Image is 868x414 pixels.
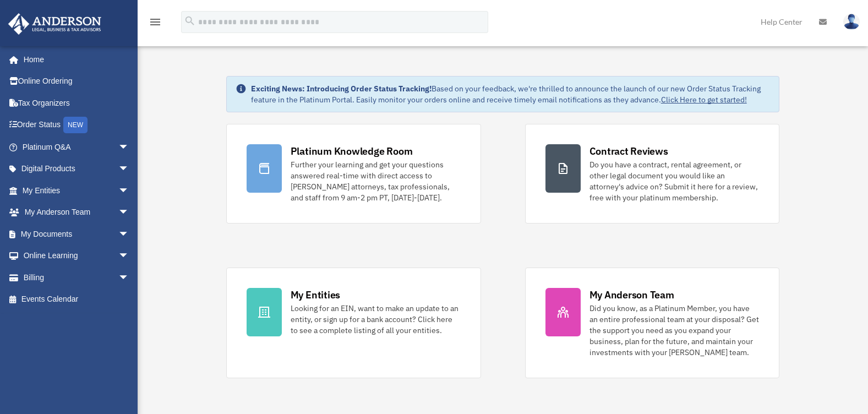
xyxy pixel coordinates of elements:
[118,158,140,181] span: arrow_drop_down
[843,14,860,30] img: User Pic
[118,245,140,268] span: arrow_drop_down
[589,144,668,158] div: Contract Reviews
[226,124,481,224] a: Platinum Knowledge Room Further your learning and get your questions answered real-time with dire...
[661,95,747,105] a: Click Here to get started!
[525,268,780,378] a: My Anderson Team Did you know, as a Platinum Member, you have an entire professional team at your...
[226,268,481,378] a: My Entities Looking for an EIN, want to make an update to an entity, or sign up for a bank accoun...
[291,144,413,158] div: Platinum Knowledge Room
[8,136,146,158] a: Platinum Q&Aarrow_drop_down
[8,70,146,92] a: Online Ordering
[63,117,88,133] div: NEW
[118,136,140,159] span: arrow_drop_down
[8,179,146,201] a: My Entitiesarrow_drop_down
[589,159,760,203] div: Do you have a contract, rental agreement, or other legal document you would like an attorney's ad...
[149,19,162,29] a: menu
[291,159,461,203] div: Further your learning and get your questions answered real-time with direct access to [PERSON_NAM...
[8,266,146,288] a: Billingarrow_drop_down
[8,201,146,224] a: My Anderson Teamarrow_drop_down
[118,179,140,202] span: arrow_drop_down
[291,303,461,336] div: Looking for an EIN, want to make an update to an entity, or sign up for a bank account? Click her...
[118,223,140,246] span: arrow_drop_down
[8,288,146,310] a: Events Calendar
[251,84,432,94] strong: Exciting News: Introducing Order Status Tracking!
[184,15,196,27] i: search
[8,245,146,267] a: Online Learningarrow_drop_down
[291,288,340,302] div: My Entities
[149,15,162,29] i: menu
[8,158,146,180] a: Digital Productsarrow_drop_down
[118,201,140,224] span: arrow_drop_down
[8,92,146,114] a: Tax Organizers
[589,303,760,358] div: Did you know, as a Platinum Member, you have an entire professional team at your disposal? Get th...
[589,288,674,302] div: My Anderson Team
[8,223,146,245] a: My Documentsarrow_drop_down
[251,83,771,105] div: Based on your feedback, we're thrilled to announce the launch of our new Order Status Tracking fe...
[8,48,140,70] a: Home
[8,114,146,137] a: Order StatusNEW
[525,124,780,224] a: Contract Reviews Do you have a contract, rental agreement, or other legal document you would like...
[118,266,140,289] span: arrow_drop_down
[5,13,105,35] img: Anderson Advisors Platinum Portal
